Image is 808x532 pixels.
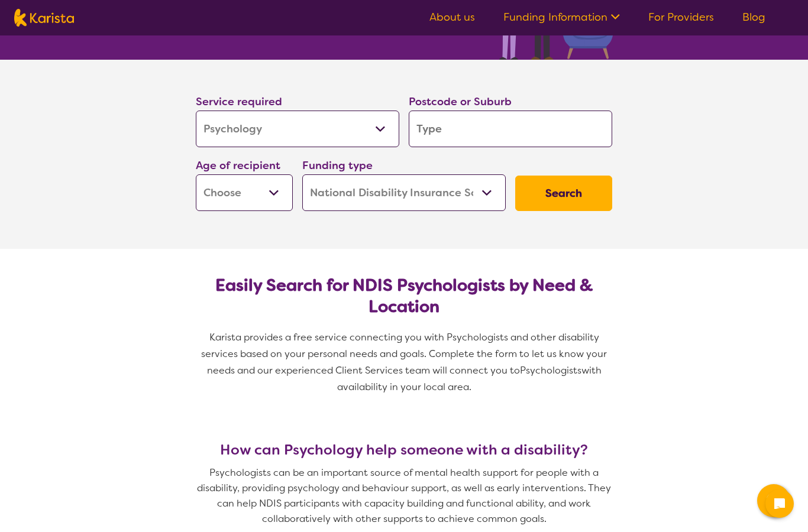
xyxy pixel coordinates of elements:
button: Search [515,176,612,211]
button: Channel Menu [757,484,790,517]
img: Karista logo [14,9,74,27]
span: Karista provides a free service connecting you with Psychologists and other disability services b... [201,331,609,377]
label: Funding type [302,158,373,173]
a: Blog [742,10,765,24]
a: Funding Information [503,10,620,24]
h2: Easily Search for NDIS Psychologists by Need & Location [205,275,603,317]
label: Postcode or Suburb [409,95,512,109]
label: Age of recipient [196,158,280,173]
a: About us [429,10,475,24]
span: Psychologists [520,364,581,377]
input: Type [409,111,612,147]
label: Service required [196,95,282,109]
a: For Providers [648,10,714,24]
p: Psychologists can be an important source of mental health support for people with a disability, p... [191,465,617,527]
h3: How can Psychology help someone with a disability? [191,442,617,458]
